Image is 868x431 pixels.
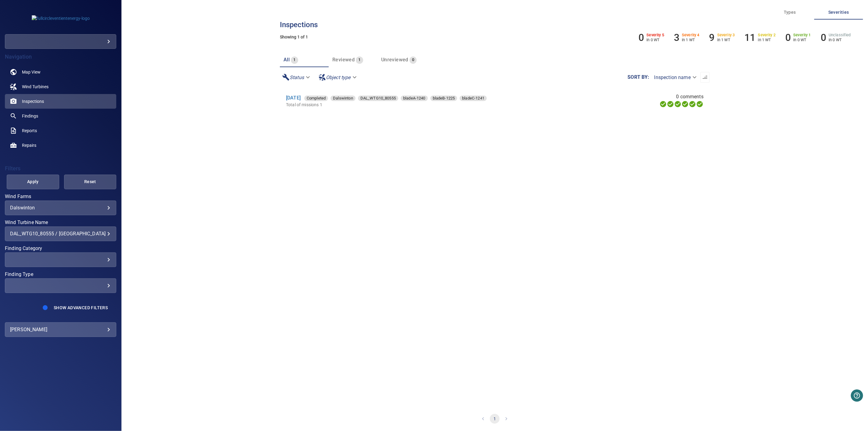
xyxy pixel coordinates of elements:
[709,32,735,43] li: Severity 3
[5,79,116,94] a: windturbines noActive
[769,9,811,16] span: Types
[674,32,679,43] h6: 3
[22,142,36,148] span: Repairs
[649,72,700,83] div: Inspection name
[304,95,328,101] span: Completed
[14,178,52,186] span: Apply
[696,100,703,108] svg: Classification 100%
[5,65,116,79] a: map noActive
[22,69,41,75] span: Map View
[785,32,791,43] h6: 0
[5,109,116,123] a: findings noActive
[682,33,700,37] h6: Severity 4
[639,32,644,43] h6: 0
[709,32,715,43] h6: 9
[821,32,851,43] li: Severity Unclassified
[5,165,116,172] h4: Filters
[758,38,776,42] p: in 1 WT
[5,194,116,199] label: Wind Farms
[5,54,116,60] h4: Navigation
[410,56,417,63] span: 0
[647,33,664,37] h6: Severity 5
[280,72,314,83] div: Status
[460,95,487,101] span: bladeC-1241
[401,95,428,101] span: bladeA-1240
[5,226,116,241] div: Wind Turbine Name
[326,74,351,80] em: Object type
[717,38,735,42] p: in 1 WT
[5,278,116,293] div: Finding Type
[490,414,500,424] button: page 1
[682,100,689,108] svg: ML Processing 100%
[667,100,674,108] svg: Data Formatted 100%
[758,33,776,37] h6: Severity 2
[745,32,776,43] li: Severity 2
[7,175,59,189] button: Apply
[682,38,700,42] p: in 1 WT
[689,100,696,108] svg: Matching 100%
[785,32,811,43] li: Severity 1
[628,75,649,80] label: Sort by :
[280,35,710,39] h5: Showing 1 of 1
[818,9,859,16] span: Severities
[10,231,111,237] div: DAL_WTG10_80555 / [GEOGRAPHIC_DATA]
[5,252,116,267] div: Finding Category
[286,102,574,108] p: Total of missions 1
[660,100,667,108] svg: Uploading 100%
[72,178,109,186] span: Reset
[674,32,700,43] li: Severity 4
[22,128,37,134] span: Reports
[5,123,116,138] a: reports noActive
[5,272,116,277] label: Finding Type
[5,34,116,49] div: fullcircleventientenergy
[639,32,664,43] li: Severity 5
[794,33,811,37] h6: Severity 1
[829,33,851,37] h6: Unclassified
[22,113,38,119] span: Findings
[291,56,298,63] span: 1
[430,95,458,101] span: bladeB-1225
[316,72,360,83] div: Object type
[10,325,111,335] div: [PERSON_NAME]
[64,175,117,189] button: Reset
[745,32,756,43] h6: 11
[5,94,116,109] a: inspections active
[50,303,111,313] button: Show Advanced Filters
[381,57,408,63] span: Unreviewed
[32,15,90,21] img: fullcircleventientenergy-logo
[5,246,116,251] label: Finding Category
[5,138,116,153] a: repairs noActive
[356,56,363,63] span: 1
[284,57,290,63] span: All
[280,407,710,431] nav: pagination navigation
[647,38,664,42] p: in 0 WT
[676,93,704,100] span: 0 comments
[5,201,116,215] div: Wind Farms
[280,21,710,29] h3: Inspections
[22,84,49,90] span: Wind Turbines
[10,205,111,211] div: Dalswinton
[54,305,108,310] span: Show Advanced Filters
[829,38,851,42] p: in 0 WT
[717,33,735,37] h6: Severity 3
[358,95,398,101] span: DAL_WTG10_80555
[700,72,710,83] button: Sort list from oldest to newest
[331,95,356,101] span: Dalswinton
[290,74,304,80] em: Status
[821,32,826,43] h6: 0
[286,95,301,101] a: [DATE]
[674,100,682,108] svg: Selecting 100%
[794,38,811,42] p: in 0 WT
[332,57,355,63] span: Reviewed
[5,220,116,225] label: Wind Turbine Name
[22,98,44,104] span: Inspections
